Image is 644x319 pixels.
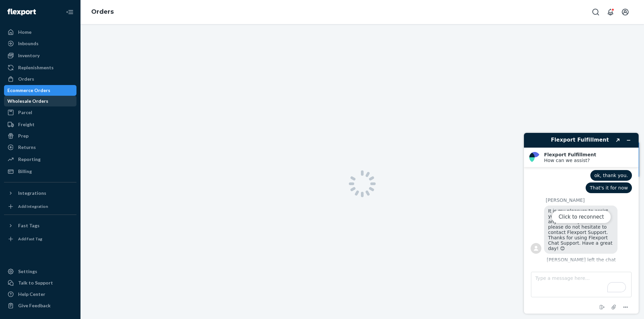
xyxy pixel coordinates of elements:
[4,27,76,37] a: Home
[4,85,76,96] a: Ecommerce Orders
[18,156,41,163] div: Reporting
[4,188,76,198] button: Integrations
[4,74,76,84] a: Orders
[18,40,39,47] div: Inbounds
[4,234,76,244] a: Add Fast Tag
[4,201,76,212] a: Add Integration
[604,5,617,19] button: Open notifications
[4,131,76,141] a: Prep
[18,109,32,116] div: Parcel
[4,300,76,311] button: Give Feedback
[18,204,48,209] div: Add Integration
[18,302,51,309] div: Give Feedback
[7,9,36,15] img: Flexport logo
[4,50,76,61] a: Inventory
[18,168,32,175] div: Billing
[4,220,76,231] button: Fast Tags
[15,5,29,11] span: Chat
[18,52,40,59] div: Inventory
[18,236,42,242] div: Add Fast Tag
[4,289,76,300] a: Help Center
[18,64,54,71] div: Replenishments
[7,98,48,104] div: Wholesale Orders
[86,2,119,22] ol: breadcrumbs
[4,266,76,277] a: Settings
[4,107,76,118] a: Parcel
[18,133,29,139] div: Prep
[4,62,76,73] a: Replenishments
[4,142,76,153] a: Returns
[4,38,76,49] a: Inbounds
[18,144,36,151] div: Returns
[4,277,76,288] button: Talk to Support
[18,76,34,82] div: Orders
[18,268,37,275] div: Settings
[4,119,76,130] a: Freight
[619,5,632,19] button: Open account menu
[519,128,644,319] iframe: To enrich screen reader interactions, please activate Accessibility in Grammarly extension settings
[589,5,602,19] button: Open Search Box
[7,87,50,94] div: Ecommerce Orders
[18,29,32,35] div: Home
[4,166,76,177] a: Billing
[4,154,76,165] a: Reporting
[18,280,53,286] div: Talk to Support
[4,96,76,106] a: Wholesale Orders
[18,190,46,196] div: Integrations
[18,291,45,298] div: Help Center
[18,121,35,128] div: Freight
[63,5,76,19] button: Close Navigation
[91,8,114,15] a: Orders
[18,222,40,229] div: Fast Tags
